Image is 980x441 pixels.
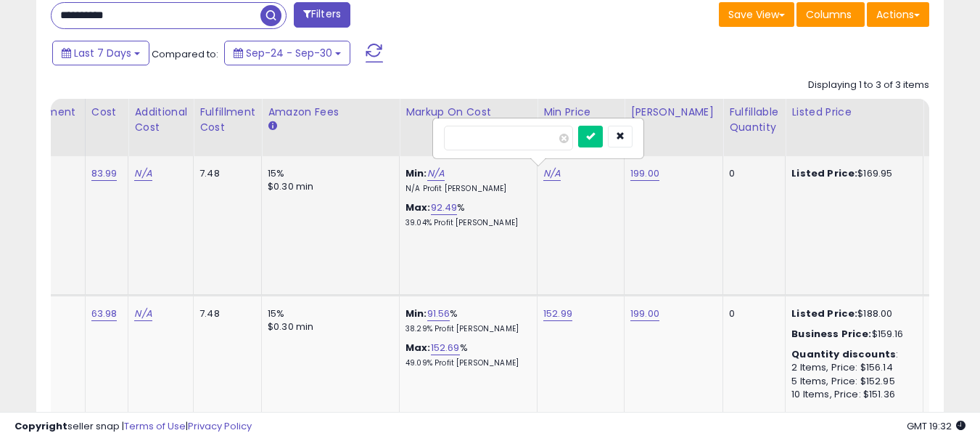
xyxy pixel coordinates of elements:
[268,120,276,133] small: Amazon Fees.
[405,307,427,320] b: Min:
[91,307,118,321] a: 63.98
[400,99,538,156] th: The percentage added to the cost of goods (COGS) that forms the calculator for Min & Max prices.
[20,105,78,120] div: Fulfillment
[806,7,852,22] span: Columns
[405,307,526,334] div: %
[405,324,526,334] p: 38.29% Profit [PERSON_NAME]
[74,46,131,60] span: Last 7 Days
[791,307,857,320] b: Listed Price:
[719,2,794,27] button: Save View
[630,105,717,120] div: [PERSON_NAME]
[543,105,618,120] div: Min Price
[867,2,929,27] button: Actions
[134,307,152,321] a: N/A
[224,41,350,65] button: Sep-24 - Sep-30
[144,84,156,96] img: tab_keywords_by_traffic_grey.svg
[188,419,252,433] a: Privacy Policy
[268,320,388,333] div: $0.30 min
[405,166,427,180] b: Min:
[791,166,857,180] b: Listed Price:
[907,419,965,433] span: 2025-10-8 19:32 GMT
[124,419,186,433] a: Terms of Use
[268,307,388,320] div: 15%
[791,348,912,361] div: :
[405,218,526,228] p: 39.04% Profit [PERSON_NAME]
[791,361,912,374] div: 2 Items, Price: $156.14
[15,420,252,434] div: seller snap | |
[791,105,917,120] div: Listed Price
[41,23,71,35] div: v 4.0.25
[199,167,250,180] div: 7.48
[152,47,218,61] span: Compared to:
[38,38,160,49] div: Domain: [DOMAIN_NAME]
[543,166,561,181] a: N/A
[405,358,526,368] p: 49.09% Profit [PERSON_NAME]
[160,86,244,95] div: Keywords by Traffic
[268,105,393,120] div: Amazon Fees
[405,105,531,120] div: Markup on Cost
[431,341,460,355] a: 152.69
[729,307,774,320] div: 0
[796,2,865,27] button: Columns
[23,38,35,49] img: website_grey.svg
[630,166,659,181] a: 199.00
[39,84,51,96] img: tab_domain_overview_orange.svg
[91,166,118,181] a: 83.99
[405,201,431,214] b: Max:
[405,184,526,194] p: N/A Profit [PERSON_NAME]
[543,307,572,321] a: 152.99
[791,375,912,388] div: 5 Items, Price: $152.95
[268,180,388,193] div: $0.30 min
[791,327,871,341] b: Business Price:
[134,166,152,181] a: N/A
[791,328,912,341] div: $159.16
[791,388,912,401] div: 10 Items, Price: $151.36
[294,2,350,28] button: Filters
[134,105,187,135] div: Additional Cost
[431,201,458,215] a: 92.49
[246,46,332,60] span: Sep-24 - Sep-30
[55,86,130,95] div: Domain Overview
[15,419,67,433] strong: Copyright
[808,78,929,92] div: Displaying 1 to 3 of 3 items
[729,167,774,180] div: 0
[427,166,445,181] a: N/A
[729,105,779,135] div: Fulfillable Quantity
[268,167,388,180] div: 15%
[427,307,450,321] a: 91.56
[23,23,35,35] img: logo_orange.svg
[405,201,526,228] div: %
[405,341,526,368] div: %
[405,341,431,355] b: Max:
[199,307,250,320] div: 7.48
[791,347,896,361] b: Quantity discounts
[52,41,149,65] button: Last 7 Days
[91,105,123,120] div: Cost
[630,307,659,321] a: 199.00
[791,167,912,180] div: $169.95
[199,105,255,135] div: Fulfillment Cost
[791,307,912,320] div: $188.00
